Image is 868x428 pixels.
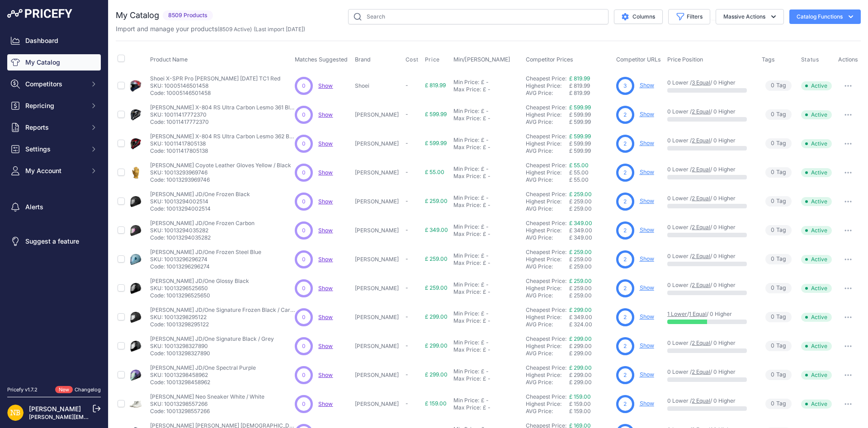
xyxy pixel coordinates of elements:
[569,191,592,198] a: £ 259.00
[623,169,627,177] span: 2
[453,173,481,180] div: Max Price:
[640,198,654,204] a: Show
[667,108,752,115] p: 0 Lower / / 0 Higher
[692,253,710,259] a: 2 Equal
[526,111,569,118] div: Highest Price:
[801,139,832,148] span: Active
[623,111,627,119] span: 2
[801,56,821,63] button: Status
[692,368,710,375] a: 2 Equal
[486,202,491,209] div: -
[406,111,408,118] span: -
[484,223,489,230] div: -
[150,82,280,89] p: SKU: 10005146501458
[692,195,710,202] a: 2 Equal
[355,256,402,263] p: [PERSON_NAME]
[150,277,249,285] p: [PERSON_NAME] JD/One Glossy Black
[150,220,255,227] p: [PERSON_NAME] JD/One Frozen Carbon
[318,400,333,407] a: Show
[302,111,306,119] span: 0
[219,26,250,33] a: 8509 Active
[569,162,589,169] a: £ 55.00
[526,205,569,212] div: AVG Price:
[254,26,305,33] span: (Last import [DATE])
[453,310,479,317] div: Min Price:
[789,9,861,24] button: Catalog Functions
[150,104,295,111] p: [PERSON_NAME] X-804 RS Ultra Carbon Lesmo 361 Black / Grey
[302,82,306,90] span: 0
[771,226,774,235] span: 0
[526,82,569,89] div: Highest Price:
[481,281,484,288] div: £
[318,227,333,234] a: Show
[569,140,591,147] span: £ 599.99
[623,82,627,90] span: 3
[801,56,819,63] span: Status
[25,101,85,110] span: Repricing
[355,111,402,118] p: [PERSON_NAME]
[7,199,101,215] a: Alerts
[318,82,333,89] a: Show
[318,140,333,147] span: Show
[150,75,280,82] p: Shoei X-SPR Pro [PERSON_NAME] [DATE] TC1 Red
[801,168,832,177] span: Active
[150,249,261,256] p: [PERSON_NAME] JD/One Frozen Steel Blue
[453,281,479,288] div: Min Price:
[765,283,792,293] span: Tag
[623,198,627,206] span: 2
[302,169,306,177] span: 0
[569,364,592,371] a: £ 299.00
[486,288,491,296] div: -
[640,400,654,407] a: Show
[25,123,85,132] span: Reports
[526,364,566,371] a: Cheapest Price:
[526,234,569,241] div: AVG Price:
[406,226,408,233] span: -
[453,79,479,86] div: Min Price:
[150,263,261,270] p: Code: 10013296296274
[692,224,710,230] a: 2 Equal
[614,9,663,24] button: Columns
[453,144,481,151] div: Max Price:
[318,343,333,349] span: Show
[667,137,752,144] p: 0 Lower / / 0 Higher
[526,133,566,140] a: Cheapest Price:
[616,56,661,63] span: Competitor URLs
[526,147,569,155] div: AVG Price:
[569,277,592,284] a: £ 259.00
[569,176,613,183] div: £ 55.00
[150,162,291,169] p: [PERSON_NAME] Coyote Leather Gloves Yellow / Black
[318,256,333,263] a: Show
[526,256,569,263] div: Highest Price:
[569,256,592,263] span: £ 259.00
[484,281,489,288] div: -
[150,133,295,140] p: [PERSON_NAME] X-804 RS Ultra Carbon Lesmo 362 Black / Red
[7,163,101,179] button: My Account
[526,104,566,111] a: Cheapest Price:
[569,227,592,234] span: £ 349.00
[667,282,752,289] p: 0 Lower / / 0 Higher
[355,140,402,147] p: [PERSON_NAME]
[526,176,569,183] div: AVG Price:
[453,288,481,296] div: Max Price:
[569,82,590,89] span: £ 819.99
[692,79,710,86] a: 3 Equal
[425,284,448,291] span: £ 259.00
[801,284,832,293] span: Active
[318,169,333,176] span: Show
[7,98,101,114] button: Repricing
[7,233,101,249] a: Suggest a feature
[425,56,440,63] span: Price
[526,335,566,342] a: Cheapest Price:
[667,79,752,86] p: 0 Lower / / 0 Higher
[406,56,418,63] span: Cost
[453,165,479,173] div: Min Price:
[25,145,85,154] span: Settings
[453,230,481,238] div: Max Price:
[150,205,250,212] p: Code: 10013294002514
[640,226,654,233] a: Show
[484,165,489,173] div: -
[569,285,592,292] span: £ 259.00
